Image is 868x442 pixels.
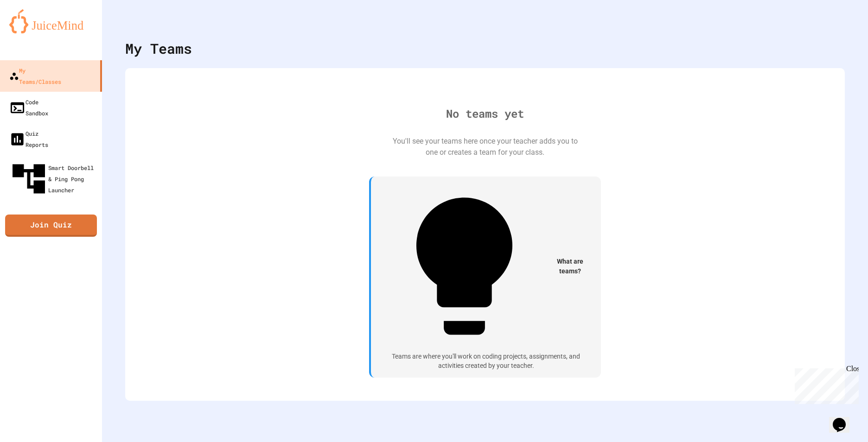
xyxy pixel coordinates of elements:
div: Teams are where you'll work on coding projects, assignments, and activities created by your teacher. [382,352,590,370]
div: You'll see your teams here once your teacher adds you to one or creates a team for your class. [392,136,578,158]
div: My Teams [125,38,192,59]
div: My Teams/Classes [9,65,61,87]
div: Quiz Reports [9,128,48,150]
iframe: chat widget [829,405,859,433]
div: Chat with us now!Close [4,4,64,59]
div: No teams yet [446,105,524,122]
div: Smart Doorbell & Ping Pong Launcher [9,159,98,198]
div: Code Sandbox [9,96,48,119]
img: logo-orange.svg [9,9,93,33]
a: Join Quiz [5,215,97,237]
span: What are teams? [550,257,590,276]
iframe: chat widget [791,365,859,404]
